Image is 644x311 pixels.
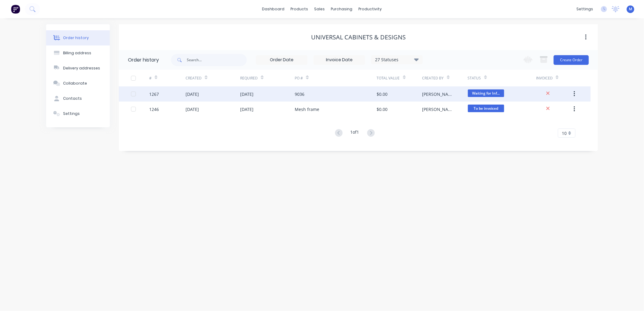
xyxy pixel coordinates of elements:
div: settings [573,5,596,14]
div: sales [311,5,328,14]
div: Billing address [63,50,91,56]
div: PO # [295,75,303,81]
div: $0.00 [377,91,388,97]
div: products [288,5,311,14]
div: PO # [295,70,377,86]
div: 1 of 1 [351,129,359,138]
div: Created By [422,70,468,86]
div: Total Value [377,75,400,81]
div: [DATE] [240,91,253,97]
div: 27 Statuses [371,56,422,63]
div: $0.00 [377,106,388,112]
div: Invoiced [536,75,553,81]
div: Required [240,70,295,86]
input: Invoice Date [314,55,365,65]
div: Delivery addresses [63,65,100,71]
img: Factory [11,5,20,14]
div: Mesh frame [295,106,319,112]
span: 10 [562,130,567,136]
div: Collaborate [63,81,87,86]
div: Order history [63,35,89,41]
button: Collaborate [46,76,110,91]
span: M [629,6,632,12]
span: Waiting for Inf... [468,89,504,97]
div: Created By [422,75,444,81]
button: Order history [46,30,110,45]
div: Invoiced [536,70,572,86]
div: 9036 [295,91,304,97]
div: Settings [63,111,80,116]
div: purchasing [328,5,356,14]
div: [DATE] [240,106,253,112]
span: To be invoiced [468,105,504,112]
div: Status [468,70,536,86]
div: 1246 [149,106,159,112]
button: Contacts [46,91,110,106]
div: [PERSON_NAME] [422,91,456,97]
div: Total Value [377,70,422,86]
div: Created [186,70,240,86]
div: Status [468,75,481,81]
button: Create Order [554,55,589,65]
div: Contacts [63,96,82,101]
div: Order history [128,56,159,64]
div: # [149,75,152,81]
div: # [149,70,186,86]
div: [PERSON_NAME] [422,106,456,112]
div: productivity [356,5,385,14]
div: Required [240,75,258,81]
div: [DATE] [186,91,199,97]
div: [DATE] [186,106,199,112]
input: Search... [187,54,247,66]
button: Settings [46,106,110,121]
button: Delivery addresses [46,61,110,76]
div: Created [186,75,202,81]
input: Order Date [256,55,307,65]
div: Universal Cabinets & Designs [311,34,406,41]
a: dashboard [259,5,288,14]
div: 1267 [149,91,159,97]
button: Billing address [46,45,110,61]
